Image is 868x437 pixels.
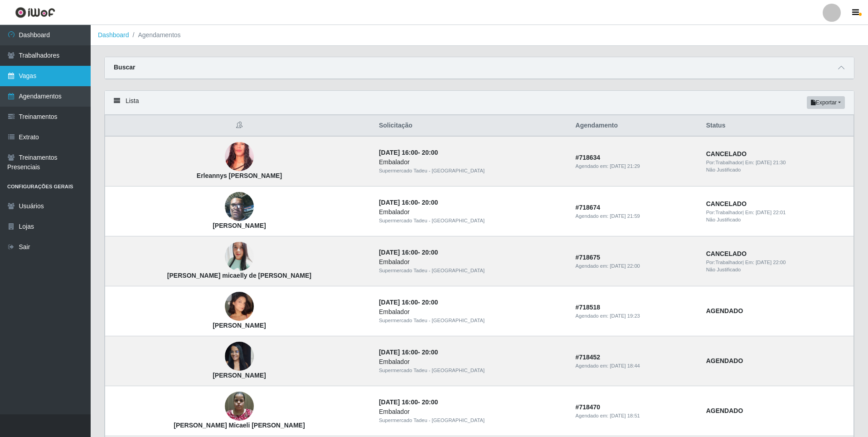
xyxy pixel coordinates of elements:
[706,307,743,314] strong: AGENDADO
[379,199,438,206] strong: -
[379,349,418,356] time: [DATE] 16:00
[225,239,254,274] img: Deborah micaelly de farias diniz
[576,154,601,161] strong: # 718634
[213,222,266,229] strong: [PERSON_NAME]
[373,115,570,137] th: Solicitação
[610,363,640,368] time: [DATE] 18:44
[213,372,266,379] strong: [PERSON_NAME]
[422,149,438,156] time: 20:00
[379,207,565,217] div: Embalador
[379,299,418,306] time: [DATE] 16:00
[706,260,742,265] span: Por: Trabalhador
[379,398,418,406] time: [DATE] 16:00
[706,160,742,165] span: Por: Trabalhador
[379,167,565,175] div: Supermercado Tadeu - [GEOGRAPHIC_DATA]
[610,313,640,319] time: [DATE] 19:23
[576,403,601,411] strong: # 718470
[379,249,438,256] strong: -
[706,200,747,207] strong: CANCELADO
[379,367,565,374] div: Supermercado Tadeu - [GEOGRAPHIC_DATA]
[114,64,135,71] strong: Buscar
[174,422,305,429] strong: [PERSON_NAME] Micaeli [PERSON_NAME]
[379,357,565,367] div: Embalador
[610,213,640,219] time: [DATE] 21:59
[576,212,695,220] div: Agendado em:
[197,172,282,179] strong: Erleannys [PERSON_NAME]
[756,210,786,215] time: [DATE] 22:01
[576,262,695,270] div: Agendado em:
[576,312,695,320] div: Agendado em:
[576,304,601,311] strong: # 718518
[225,187,254,226] img: Elinaldo Pereira Baltar
[706,210,742,215] span: Por: Trabalhador
[706,150,747,157] strong: CANCELADO
[570,115,701,137] th: Agendamento
[422,299,438,306] time: 20:00
[576,362,695,370] div: Agendado em:
[379,149,438,156] strong: -
[379,199,418,206] time: [DATE] 16:00
[422,349,438,356] time: 20:00
[706,166,848,174] div: Não Justificado
[576,162,695,170] div: Agendado em:
[379,417,565,424] div: Supermercado Tadeu - [GEOGRAPHIC_DATA]
[706,209,848,216] div: | Em:
[807,96,845,109] button: Exportar
[91,25,868,46] nav: breadcrumb
[379,307,565,317] div: Embalador
[610,413,640,418] time: [DATE] 18:51
[225,131,254,182] img: Erleannys Elena Ortiz
[706,266,848,274] div: Não Justificado
[610,163,640,169] time: [DATE] 21:29
[379,299,438,306] strong: -
[706,159,848,167] div: | Em:
[379,257,565,267] div: Embalador
[379,317,565,324] div: Supermercado Tadeu - [GEOGRAPHIC_DATA]
[422,398,438,406] time: 20:00
[213,322,266,329] strong: [PERSON_NAME]
[15,7,55,18] img: CoreUI Logo
[706,357,743,364] strong: AGENDADO
[422,249,438,256] time: 20:00
[379,157,565,167] div: Embalador
[576,412,695,420] div: Agendado em:
[379,217,565,225] div: Supermercado Tadeu - [GEOGRAPHIC_DATA]
[706,250,747,257] strong: CANCELADO
[756,160,786,165] time: [DATE] 21:30
[98,31,129,39] a: Dashboard
[701,115,854,137] th: Status
[756,260,786,265] time: [DATE] 22:00
[379,267,565,275] div: Supermercado Tadeu - [GEOGRAPHIC_DATA]
[576,354,601,361] strong: # 718452
[610,263,640,269] time: [DATE] 22:00
[576,204,601,211] strong: # 718674
[379,249,418,256] time: [DATE] 16:00
[225,387,254,426] img: Mayla Micaeli Santos Silva
[706,259,848,266] div: | Em:
[379,398,438,406] strong: -
[576,254,601,261] strong: # 718675
[105,91,854,115] div: Lista
[379,149,418,156] time: [DATE] 16:00
[225,337,254,376] img: Kaylanne Sousa Silva
[706,216,848,224] div: Não Justificado
[706,407,743,414] strong: AGENDADO
[379,349,438,356] strong: -
[225,281,254,333] img: Melissa Sousa Andrade
[422,199,438,206] time: 20:00
[167,272,311,279] strong: [PERSON_NAME] micaelly de [PERSON_NAME]
[129,30,181,40] li: Agendamentos
[379,407,565,417] div: Embalador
